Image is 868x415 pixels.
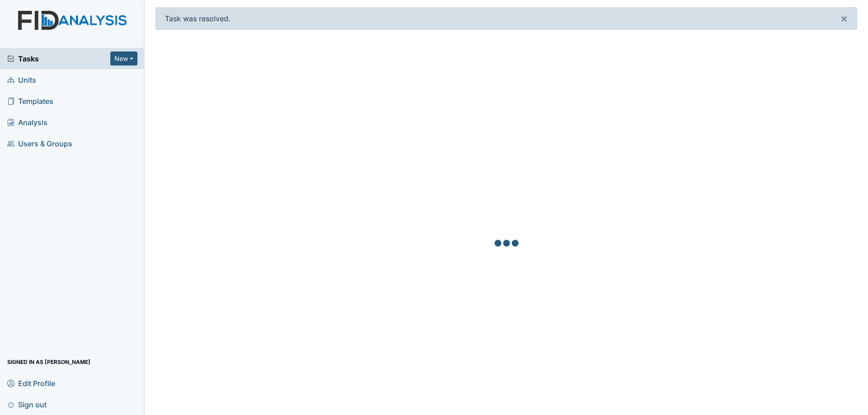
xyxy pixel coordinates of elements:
[110,51,137,65] button: New
[7,115,47,129] span: Analysis
[7,355,90,369] span: Signed in as [PERSON_NAME]
[7,136,72,150] span: Users & Groups
[840,12,848,25] span: ×
[7,73,36,87] span: Units
[7,94,53,108] span: Templates
[7,53,110,64] a: Tasks
[156,7,857,30] div: Task was resolved.
[831,8,857,29] button: ×
[7,397,47,411] span: Sign out
[7,376,55,390] span: Edit Profile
